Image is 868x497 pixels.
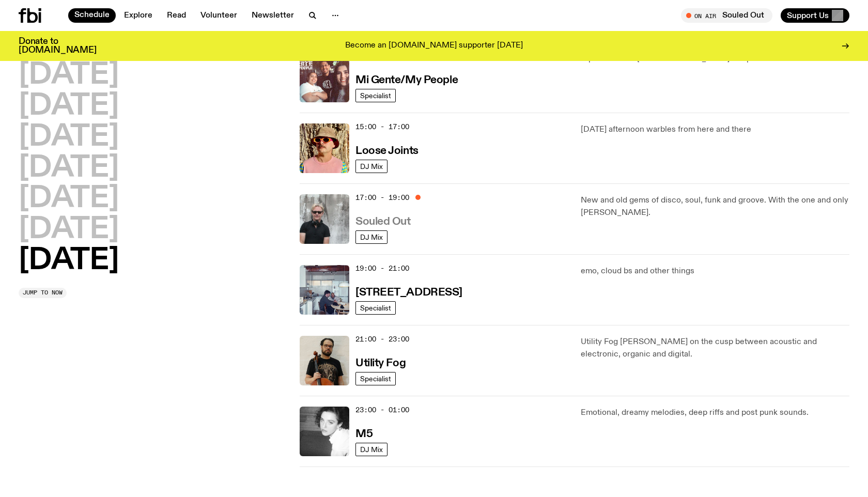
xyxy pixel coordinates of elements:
[355,75,458,86] h3: Mi Gente/My People
[787,11,829,20] span: Support Us
[355,89,396,102] a: Specialist
[355,301,396,315] a: Specialist
[355,405,409,415] span: 23:00 - 01:00
[300,123,349,173] img: Tyson stands in front of a paperbark tree wearing orange sunglasses, a suede bucket hat and a pin...
[355,427,373,440] a: M5
[355,146,419,157] h3: Loose Joints
[300,265,349,315] img: Pat sits at a dining table with his profile facing the camera. Rhea sits to his left facing the c...
[245,8,300,23] a: Newsletter
[581,336,849,361] p: Utility Fog [PERSON_NAME] on the cusp between acoustic and electronic, organic and digital.
[360,91,391,99] span: Specialist
[355,144,419,157] a: Loose Joints
[355,334,409,344] span: 21:00 - 23:00
[360,233,383,241] span: DJ Mix
[355,122,409,132] span: 15:00 - 17:00
[355,429,373,440] h3: M5
[355,160,388,173] a: DJ Mix
[19,215,119,244] button: [DATE]
[355,356,406,369] a: Utility Fog
[118,8,159,23] a: Explore
[355,287,462,298] h3: [STREET_ADDRESS]
[581,123,849,136] p: [DATE] afternoon warbles from here and there
[300,194,349,244] img: Stephen looks directly at the camera, wearing a black tee, black sunglasses and headphones around...
[360,162,383,170] span: DJ Mix
[300,407,349,456] img: A black and white photo of Lilly wearing a white blouse and looking up at the camera.
[681,8,772,23] button: On AirSouled Out
[581,194,849,219] p: New and old gems of disco, soul, funk and groove. With the one and only [PERSON_NAME].
[355,193,409,203] span: 17:00 - 19:00
[19,184,119,213] button: [DATE]
[19,37,97,55] h3: Donate to [DOMAIN_NAME]
[300,336,349,385] img: Peter holds a cello, wearing a black graphic tee and glasses. He looks directly at the camera aga...
[355,285,462,298] a: [STREET_ADDRESS]
[19,246,119,275] button: [DATE]
[345,41,523,51] p: Become an [DOMAIN_NAME] supporter [DATE]
[355,263,409,273] span: 19:00 - 21:00
[355,443,388,456] a: DJ Mix
[355,216,411,227] h3: Souled Out
[355,358,406,369] h3: Utility Fog
[355,230,388,244] a: DJ Mix
[692,11,767,19] span: Tune in live
[19,288,67,298] button: Jump to now
[781,8,849,23] button: Support Us
[581,407,849,419] p: Emotional, dreamy melodies, deep riffs and post punk sounds.
[581,265,849,277] p: emo, cloud bs and other things
[360,375,391,382] span: Specialist
[360,445,383,453] span: DJ Mix
[355,372,396,385] a: Specialist
[194,8,243,23] a: Volunteer
[68,8,116,23] a: Schedule
[19,92,119,121] button: [DATE]
[355,73,458,86] a: Mi Gente/My People
[355,214,411,227] a: Souled Out
[19,123,119,152] button: [DATE]
[360,304,391,312] span: Specialist
[23,290,63,296] span: Jump to now
[19,61,119,90] button: [DATE]
[19,154,119,183] button: [DATE]
[161,8,192,23] a: Read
